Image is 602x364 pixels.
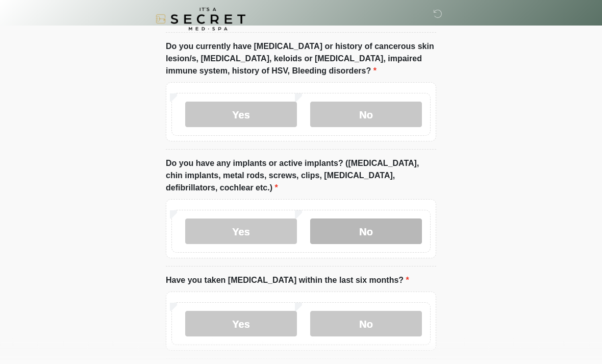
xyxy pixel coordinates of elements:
label: No [310,102,422,128]
label: No [310,219,422,245]
label: No [310,311,422,337]
label: Have you taken [MEDICAL_DATA] within the last six months? [166,275,409,287]
label: Yes [185,102,297,128]
label: Yes [185,219,297,245]
label: Do you currently have [MEDICAL_DATA] or history of cancerous skin lesion/s, [MEDICAL_DATA], keloi... [166,41,436,78]
label: Yes [185,311,297,337]
img: It's A Secret Med Spa Logo [156,8,245,31]
label: Do you have any implants or active implants? ([MEDICAL_DATA], chin implants, metal rods, screws, ... [166,158,436,195]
